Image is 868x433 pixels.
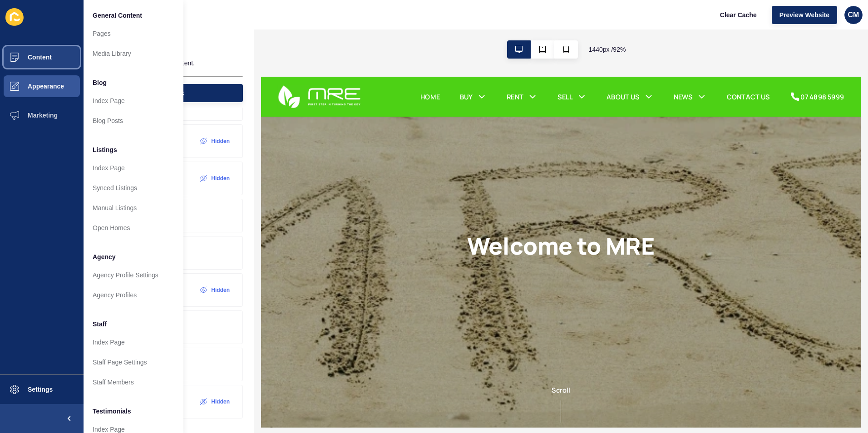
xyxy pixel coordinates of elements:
label: Hidden [211,138,230,145]
button: Clear Cache [712,6,764,24]
a: Open Homes [84,218,183,238]
a: Manual Listings [84,198,183,218]
a: Index Page [84,91,183,111]
a: ABOUT US [377,16,413,27]
a: HOME [174,16,195,27]
span: 1440 px / 92 % [589,45,626,54]
span: Clear Cache [720,10,757,20]
label: Hidden [211,175,230,182]
span: Staff [93,320,107,329]
div: Scroll [4,336,650,377]
label: Hidden [211,286,230,294]
h1: Welcome to MRE [225,169,429,199]
a: RENT [268,16,286,27]
span: CM [848,10,859,20]
a: NEWS [450,16,471,27]
div: 07 4898 5999 [588,16,636,27]
span: Preview Website [779,10,829,20]
span: Listings [93,145,117,154]
a: Agency Profile Settings [84,265,183,285]
span: Agency [93,252,116,261]
a: SELL [323,16,340,27]
label: Hidden [211,398,230,405]
a: BUY [217,16,230,27]
a: Synced Listings [84,178,183,198]
a: Media Library [84,44,183,64]
span: Blog [93,78,107,87]
a: Staff Members [84,372,183,392]
a: Index Page [84,158,183,178]
a: Agency Profiles [84,285,183,305]
a: Staff Page Settings [84,352,183,372]
span: General Content [93,11,142,20]
a: Blog Posts [84,111,183,131]
a: CONTACT US [508,16,554,27]
img: My Real Estate Queensland Logo [18,9,109,34]
a: Pages [84,24,183,44]
span: Testimonials [93,407,131,416]
a: 07 4898 5999 [577,16,636,27]
a: Index Page [84,332,183,352]
button: Preview Website [772,6,837,24]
